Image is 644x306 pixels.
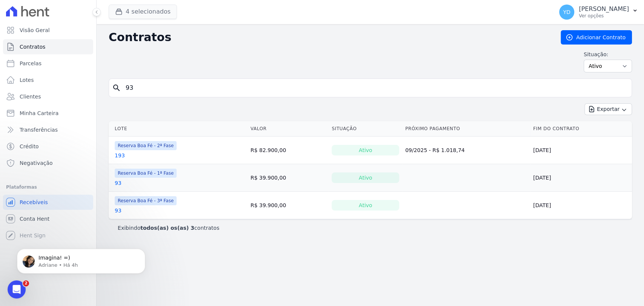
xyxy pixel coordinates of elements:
[247,192,329,219] td: R$ 39.900,00
[12,247,18,253] button: Seletor de emoji
[6,183,90,192] div: Plataformas
[6,153,145,176] div: Adriane diz…
[3,106,93,121] a: Minha Carteira
[100,81,145,98] div: está trocado
[3,72,93,88] a: Lotes
[579,13,629,19] p: Ver opções
[530,192,632,219] td: [DATE]
[332,145,399,155] div: Ativo
[12,40,118,55] div: Yris, consta que o CPF esta cadastrado p/ outra cliente:
[115,180,139,188] div: obrigada
[3,122,93,137] a: Transferências
[332,172,399,183] div: Ativo
[3,195,93,210] a: Recebíveis
[12,216,49,221] div: Adriane • Há 4h
[6,198,50,215] div: Imagina! =)Adriane • Há 4h
[129,244,141,256] button: Enviar mensagem…
[12,133,118,148] div: Certo Yris. Vou providenciar a troca internamente e já confirmo para você.
[132,3,146,17] div: Fechar
[3,155,93,171] a: Negativação
[6,176,145,198] div: YRIS diz…
[3,39,93,54] a: Contratos
[247,137,329,164] td: R$ 82.900,00
[20,26,50,34] span: Visão Geral
[247,121,329,137] th: Valor
[3,139,93,154] a: Crédito
[20,215,49,223] span: Conta Hent
[118,224,219,232] p: Exibindo contratos
[20,43,45,51] span: Contratos
[12,158,81,165] div: Prontinho Yris. Alterado. ;)
[36,247,42,253] button: Carregar anexo
[115,169,177,178] span: Reserva Boa Fé - 1ª Fase
[6,35,124,75] div: Yris, consta que o CPF esta cadastrado p/ outra cliente:
[3,23,93,38] a: Visão Geral
[109,121,247,137] th: Lote
[109,5,177,19] button: 4 selecionados
[561,30,632,45] a: Adicionar Contrato
[121,80,629,95] input: Buscar por nome do lote
[329,121,402,137] th: Situação
[24,247,30,253] button: Seletor de Gif
[6,231,144,244] textarea: Envie uma mensagem...
[112,83,121,92] i: search
[8,280,26,298] iframe: Intercom live chat
[405,147,465,153] a: 09/2025 - R$ 1.018,74
[6,233,157,286] iframe: Intercom notifications mensagem
[12,203,44,210] div: Imagina! =)
[563,9,570,15] span: YD
[140,225,194,231] b: todos(as) os(as) 3
[115,207,121,214] a: 93
[6,153,88,170] div: Prontinho Yris. Alterado. ;)
[584,103,632,115] button: Exportar
[6,6,145,35] div: YRIS diz…
[118,3,132,17] button: Início
[530,137,632,164] td: [DATE]
[106,86,139,94] div: está trocado
[115,196,177,205] span: Reserva Boa Fé - 3ª Fase
[6,81,145,99] div: YRIS diz…
[332,200,399,211] div: Ativo
[530,121,632,137] th: Fim do Contrato
[48,247,54,253] button: Start recording
[20,198,48,206] span: Recebíveis
[3,56,93,71] a: Parcelas
[58,103,139,118] div: O dela é esse: 02735978761 e o dele é esse: 07673250799
[109,176,145,192] div: obrigada
[20,159,53,167] span: Negativação
[37,7,63,13] h1: Operator
[6,35,145,81] div: Adriane diz…
[553,2,644,23] button: YD [PERSON_NAME] Ver opções
[20,60,41,67] span: Parcelas
[3,211,93,226] a: Conta Hent
[22,4,34,16] img: Profile image for Operator
[3,89,93,104] a: Clientes
[247,164,329,192] td: R$ 39.900,00
[6,129,124,152] div: Certo Yris. Vou providenciar a troca internamente e já confirmo para você.
[579,5,629,13] p: [PERSON_NAME]
[5,3,19,17] button: go back
[530,164,632,192] td: [DATE]
[23,280,29,286] span: 2
[402,121,530,137] th: Próximo Pagamento
[20,93,41,100] span: Clientes
[115,152,125,159] a: 193
[52,99,145,123] div: O dela é esse: 02735978761e o dele é esse: 07673250799
[20,126,58,134] span: Transferências
[109,31,549,44] h2: Contratos
[115,179,121,187] a: 93
[6,198,145,231] div: Adriane diz…
[20,143,39,150] span: Crédito
[6,129,145,153] div: Adriane diz…
[6,99,145,129] div: YRIS diz…
[20,109,58,117] span: Minha Carteira
[584,51,632,58] label: Situação:
[115,141,177,150] span: Reserva Boa Fé - 2ª Fase
[20,76,34,84] span: Lotes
